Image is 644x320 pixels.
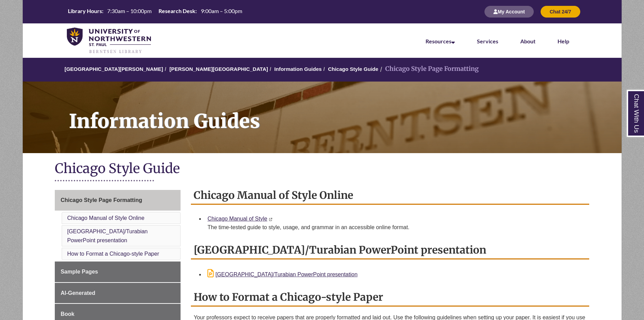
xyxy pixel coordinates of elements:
a: [GEOGRAPHIC_DATA]/Turabian PowerPoint presentation [67,228,148,243]
span: 9:00am – 5:00pm [201,8,242,14]
a: Sample Pages [55,262,181,282]
a: [PERSON_NAME][GEOGRAPHIC_DATA] [170,66,268,72]
a: How to Format a Chicago-style Paper [67,251,159,257]
a: Hours Today [65,7,245,17]
a: Information Guides [23,82,622,153]
span: Chicago Style Page Formatting [61,197,142,203]
th: Library Hours: [65,7,104,15]
table: Hours Today [65,7,245,16]
a: [GEOGRAPHIC_DATA]/Turabian PowerPoint presentation [207,271,357,277]
a: Resources [426,38,455,44]
a: AI-Generated [55,283,181,303]
a: Services [477,38,498,44]
th: Research Desk: [156,7,198,15]
a: My Account [484,9,534,14]
h2: [GEOGRAPHIC_DATA]/Turabian PowerPoint presentation [191,241,589,259]
a: Chicago Manual of Style [207,216,267,222]
a: Chicago Manual of Style Online [67,215,144,221]
h2: Chicago Manual of Style Online [191,186,589,205]
a: [GEOGRAPHIC_DATA][PERSON_NAME] [64,66,163,72]
h2: How to Format a Chicago-style Paper [191,288,589,307]
a: Information Guides [274,66,322,72]
button: My Account [484,6,534,18]
span: 7:30am – 10:00pm [107,8,152,14]
li: Chicago Style Page Formatting [378,64,479,74]
span: AI-Generated [61,290,95,296]
i: This link opens in a new window [269,218,273,221]
a: About [520,38,535,44]
span: Book [61,311,74,317]
a: Chicago Style Page Formatting [55,190,181,211]
a: Chat 24/7 [541,9,580,14]
span: Sample Pages [61,269,98,275]
div: The time-tested guide to style, usage, and grammar in an accessible online format. [207,223,584,232]
h1: Information Guides [61,82,622,144]
a: Help [558,38,569,44]
img: UNWSP Library Logo [67,28,151,54]
button: Chat 24/7 [541,6,580,18]
h1: Chicago Style Guide [55,160,589,178]
a: Chicago Style Guide [328,66,378,72]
